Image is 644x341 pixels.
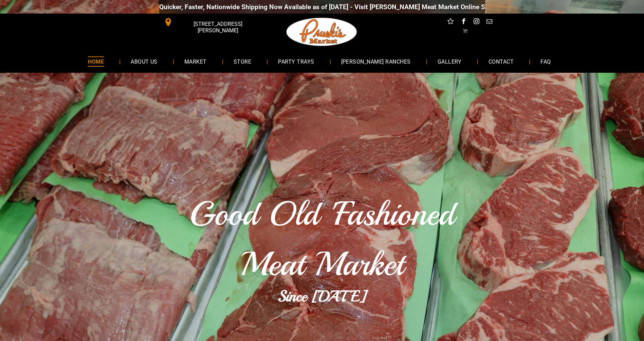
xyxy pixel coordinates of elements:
[485,17,494,28] a: email
[446,17,455,28] a: Social network
[78,52,114,70] a: HOME
[189,193,455,285] span: Good Old 'Fashioned Meat Market
[174,52,217,70] a: MARKET
[268,52,324,70] a: PARTY TRAYS
[459,17,468,28] a: facebook
[121,52,168,70] a: ABOUT US
[174,17,261,37] span: [STREET_ADDRESS][PERSON_NAME]
[223,52,261,70] a: STORE
[472,17,481,28] a: instagram
[478,52,524,70] a: CONTACT
[331,52,421,70] a: [PERSON_NAME] RANCHES
[278,287,367,306] b: Since [DATE]
[159,17,263,28] a: [STREET_ADDRESS][PERSON_NAME]
[427,52,472,70] a: GALLERY
[285,14,358,50] img: Pruski-s+Market+HQ+Logo2-259w.png
[530,52,561,70] a: FAQ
